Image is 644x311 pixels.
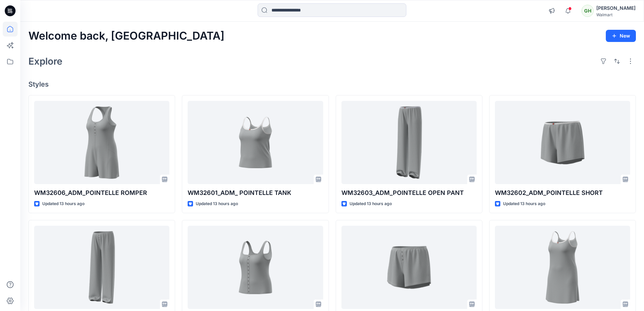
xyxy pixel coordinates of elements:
p: Updated 13 hours ago [42,200,85,207]
p: Updated 13 hours ago [350,200,392,207]
p: WM32602_ADM_POINTELLE SHORT [495,188,630,198]
p: WM32603_ADM_POINTELLE OPEN PANT [341,188,477,198]
h2: Explore [28,56,63,67]
button: New [606,30,636,42]
a: WM32604_ADM_POINTELLE SHORT CHEMISE [495,226,630,309]
p: Updated 13 hours ago [196,200,238,207]
p: WM32606_ADM_POINTELLE ROMPER [34,188,169,198]
a: WM32601_ADM_ POINTELLE TANK [188,101,323,184]
p: Updated 13 hours ago [503,200,545,207]
a: WM32602_ADM_POINTELLE SHORT [495,101,630,184]
div: GH [581,5,594,17]
h4: Styles [28,80,636,88]
a: WM32605_ADM_POINTELLE TANK [188,226,323,309]
a: WM12604J POINTELLE PANT-FAUX FLY & BUTTONS + PICOT [34,226,169,309]
h2: Welcome back, [GEOGRAPHIC_DATA] [28,30,224,42]
a: WM32606_ADM_POINTELLE ROMPER [34,101,169,184]
a: WM12605J_ADM_ POINTELLE SHORT [341,226,477,309]
a: WM32603_ADM_POINTELLE OPEN PANT [341,101,477,184]
div: Walmart [596,12,636,17]
div: [PERSON_NAME] [596,4,636,12]
p: WM32601_ADM_ POINTELLE TANK [188,188,323,198]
